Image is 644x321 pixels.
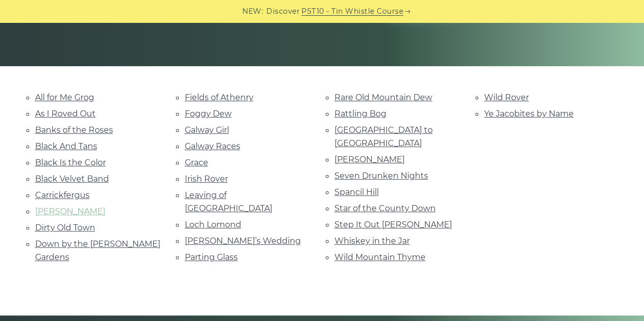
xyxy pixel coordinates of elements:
[334,93,432,102] a: Rare Old Mountain Dew
[185,236,301,246] a: [PERSON_NAME]’s Wedding
[35,125,113,135] a: Banks of the Roses
[185,252,238,262] a: Parting Glass
[242,6,263,17] span: NEW:
[334,155,405,164] a: [PERSON_NAME]
[334,171,428,181] a: Seven Drunken Nights
[185,109,232,119] a: Foggy Dew
[185,220,241,229] a: Loch Lomond
[334,236,410,246] a: Whiskey in the Jar
[334,125,433,148] a: [GEOGRAPHIC_DATA] to [GEOGRAPHIC_DATA]
[484,93,529,102] a: Wild Rover
[334,252,426,262] a: Wild Mountain Thyme
[334,109,386,119] a: Rattling Bog
[35,223,95,232] a: Dirty Old Town
[35,239,160,262] a: Down by the [PERSON_NAME] Gardens
[35,93,94,102] a: All for Me Grog
[334,187,379,197] a: Spancil Hill
[266,6,300,17] span: Discover
[484,109,574,119] a: Ye Jacobites by Name
[35,141,97,151] a: Black And Tans
[185,93,254,102] a: Fields of Athenry
[185,125,229,135] a: Galway Girl
[185,174,228,184] a: Irish Rover
[185,190,272,213] a: Leaving of [GEOGRAPHIC_DATA]
[334,220,452,229] a: Step It Out [PERSON_NAME]
[35,174,109,184] a: Black Velvet Band
[35,158,106,167] a: Black Is the Color
[334,203,436,213] a: Star of the County Down
[301,6,403,17] a: PST10 - Tin Whistle Course
[185,158,208,167] a: Grace
[35,109,96,119] a: As I Roved Out
[35,190,90,200] a: Carrickfergus
[185,141,240,151] a: Galway Races
[35,207,105,216] a: [PERSON_NAME]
